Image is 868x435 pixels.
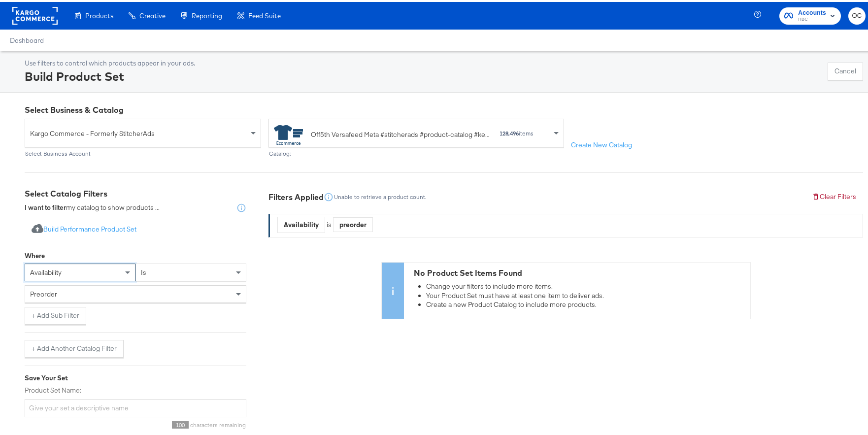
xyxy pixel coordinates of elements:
a: Dashboard [10,34,44,42]
button: Clear Filters [805,186,863,204]
div: Select Business & Catalog [25,102,863,114]
strong: 128,496 [500,128,519,135]
div: items [499,128,534,135]
span: Creative [139,10,166,18]
span: 100 [172,419,189,427]
button: + Add Sub Filter [25,305,86,323]
button: + Add Another Catalog Filter [25,338,124,356]
div: Use filters to control which products appear in your ads. [25,57,195,66]
div: Unable to retrieve a product count. [334,192,427,199]
button: Cancel [828,61,863,78]
span: Accounts [798,6,826,16]
div: Catalog: [268,148,564,155]
div: Off5th Versafeed Meta #stitcherads #product-catalog #keep [311,128,489,138]
button: AccountsHBC [779,5,841,23]
div: Select Catalog Filters [25,186,246,198]
span: preorder [30,288,57,297]
div: Availability [278,215,325,231]
button: Build Performance Product Set [25,219,143,237]
div: Where [25,249,45,259]
div: Filters Applied [268,190,324,201]
span: Kargo Commerce - Formerly StitcherAds [30,123,248,140]
span: is [141,266,146,275]
div: Save Your Set [25,371,246,381]
label: Product Set Name: [25,384,246,393]
li: Your Product Set must have at least one item to deliver ads. [426,289,745,299]
span: Reporting [192,10,222,18]
span: OC [852,8,862,20]
button: OC [848,5,866,23]
li: Change your filters to include more items. [426,280,745,289]
button: Create New Catalog [564,134,639,152]
span: Feed Suite [248,10,281,18]
div: No Product Set Items Found [414,266,745,277]
div: preorder [334,215,372,230]
strong: I want to filter [25,201,66,210]
div: Select Business Account [25,148,261,155]
input: Give your set a descriptive name [25,397,246,415]
span: availability [30,266,62,275]
div: Build Product Set [25,66,195,83]
li: Create a new Product Catalog to include more products. [426,298,745,307]
div: characters remaining [25,419,246,427]
div: my catalog to show products ... [25,201,160,211]
span: HBC [798,14,826,22]
span: Products [85,10,113,18]
div: is [325,218,333,228]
